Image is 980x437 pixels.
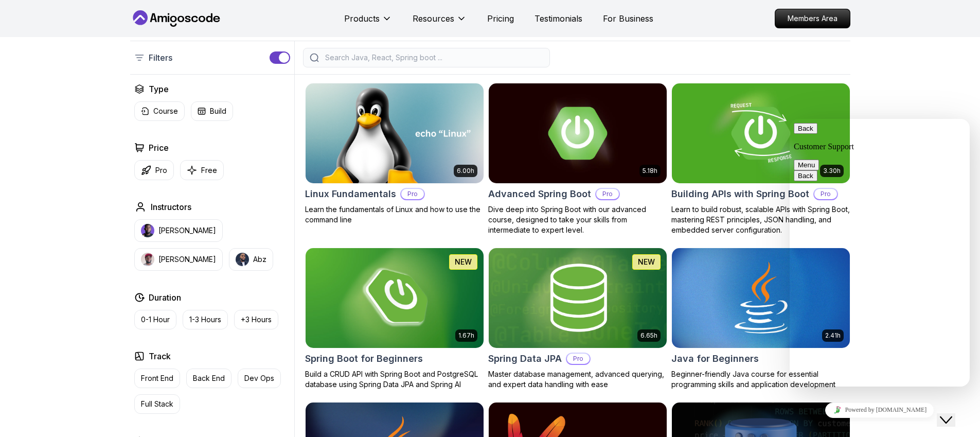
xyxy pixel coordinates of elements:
[305,369,484,390] p: Build a CRUD API with Spring Boot and PostgreSQL database using Spring Data JPA and Spring AI
[671,204,850,235] p: Learn to build robust, scalable APIs with Spring Boot, mastering REST principles, JSON handling, ...
[323,53,543,63] input: Search Java, React, Spring boot ...
[141,224,154,237] img: instructor img
[229,248,273,271] button: instructor imgAbz
[149,51,172,64] p: Filters
[201,165,217,176] p: Free
[134,160,174,180] button: Pro
[344,12,392,33] button: Products
[244,373,274,383] p: Dev Ops
[241,314,272,325] p: +3 Hours
[638,257,655,267] p: NEW
[253,254,266,265] p: Abz
[671,352,759,366] h2: Java for Beginners
[488,187,591,201] h2: Advanced Spring Boot
[534,12,582,25] a: Testimonials
[937,396,970,427] iframe: chat widget
[210,106,226,116] p: Build
[489,248,667,348] img: Spring Data JPA card
[141,253,154,266] img: instructor img
[455,257,472,267] p: NEW
[238,369,281,388] button: Dev Ops
[158,254,216,265] p: [PERSON_NAME]
[672,83,850,183] img: Building APIs with Spring Boot card
[305,352,423,366] h2: Spring Boot for Beginners
[134,219,223,242] button: instructor img[PERSON_NAME]
[672,248,850,348] img: Java for Beginners card
[488,83,667,235] a: Advanced Spring Boot card5.18hAdvanced Spring BootProDive deep into Spring Boot with our advanced...
[305,187,396,201] h2: Linux Fundamentals
[596,189,619,199] p: Pro
[134,394,180,414] button: Full Stack
[458,331,474,340] p: 1.67h
[413,12,454,25] p: Resources
[236,253,249,266] img: instructor img
[488,352,562,366] h2: Spring Data JPA
[141,314,170,325] p: 0-1 Hour
[306,83,484,183] img: Linux Fundamentals card
[413,12,467,33] button: Resources
[487,12,514,25] a: Pricing
[790,119,970,387] iframe: chat widget
[671,83,850,235] a: Building APIs with Spring Boot card3.30hBuilding APIs with Spring BootProLearn to build robust, s...
[183,310,228,329] button: 1-3 Hours
[306,248,484,348] img: Spring Boot for Beginners card
[134,310,176,329] button: 0-1 Hour
[671,248,850,390] a: Java for Beginners card2.41hJava for BeginnersBeginner-friendly Java course for essential program...
[305,204,484,225] p: Learn the fundamentals of Linux and how to use the command line
[141,373,173,383] p: Front End
[141,399,173,409] p: Full Stack
[149,83,169,95] h2: Type
[401,189,424,199] p: Pro
[488,204,667,235] p: Dive deep into Spring Boot with our advanced course, designed to take your skills from intermedia...
[488,369,667,390] p: Master database management, advanced querying, and expert data handling with ease
[775,9,850,28] a: Members Area
[640,331,657,340] p: 6.65h
[488,248,667,390] a: Spring Data JPA card6.65hNEWSpring Data JPAProMaster database management, advanced querying, and ...
[134,248,223,271] button: instructor img[PERSON_NAME]
[344,12,380,25] p: Products
[489,83,667,183] img: Advanced Spring Boot card
[671,369,850,390] p: Beginner-friendly Java course for essential programming skills and application development
[305,83,484,225] a: Linux Fundamentals card6.00hLinux FundamentalsProLearn the fundamentals of Linux and how to use t...
[603,12,653,25] a: For Business
[775,9,850,28] p: Members Area
[155,165,167,176] p: Pro
[149,142,169,154] h2: Price
[457,167,474,175] p: 6.00h
[234,310,278,329] button: +3 Hours
[151,201,191,213] h2: Instructors
[191,101,233,121] button: Build
[790,398,970,422] iframe: chat widget
[193,373,225,383] p: Back End
[149,291,181,304] h2: Duration
[134,369,180,388] button: Front End
[189,314,221,325] p: 1-3 Hours
[567,354,590,364] p: Pro
[134,101,185,121] button: Course
[186,369,231,388] button: Back End
[671,187,809,201] h2: Building APIs with Spring Boot
[158,225,216,236] p: [PERSON_NAME]
[180,160,224,180] button: Free
[153,106,178,116] p: Course
[305,248,484,390] a: Spring Boot for Beginners card1.67hNEWSpring Boot for BeginnersBuild a CRUD API with Spring Boot ...
[643,167,657,175] p: 5.18h
[149,350,171,362] h2: Track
